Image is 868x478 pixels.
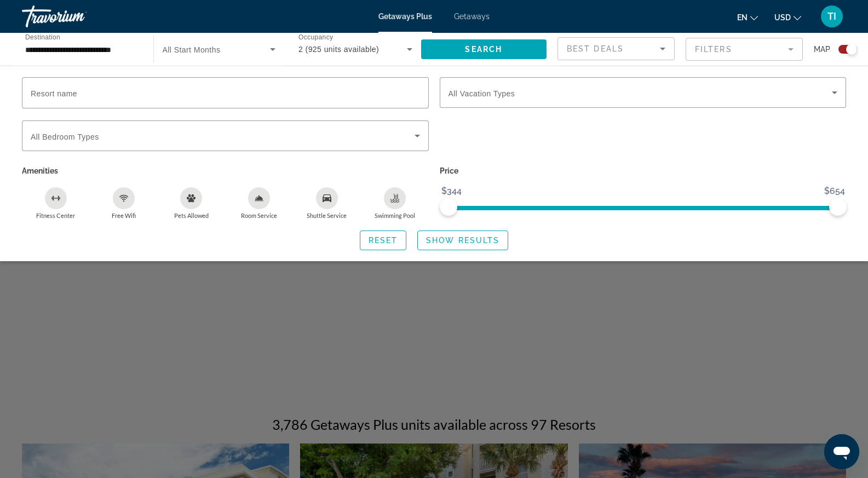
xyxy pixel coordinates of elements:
button: Change language [737,9,758,25]
span: TI [827,11,836,22]
button: Pets Allowed [158,187,226,220]
span: Map [814,42,830,57]
button: Search [421,39,547,59]
button: Swimming Pool [361,187,429,220]
span: Swimming Pool [375,212,415,219]
span: 2 (925 units available) [298,45,379,54]
span: Free Wifi [112,212,136,219]
span: ngx-slider [440,198,457,216]
span: All Vacation Types [449,89,515,98]
a: Getaways Plus [378,12,432,21]
button: Reset [360,231,407,250]
span: USD [774,13,791,22]
span: $344 [440,183,463,199]
span: $654 [823,183,847,199]
button: Shuttle Service [293,187,361,220]
span: Best Deals [567,44,624,53]
button: Free Wifi [90,187,158,220]
span: Room Service [241,212,277,219]
span: ngx-slider-max [829,198,847,216]
span: Pets Allowed [174,212,209,219]
button: User Menu [818,5,846,28]
button: Room Service [225,187,293,220]
a: Getaways [454,12,490,21]
button: Change currency [774,9,801,25]
span: Fitness Center [36,212,75,219]
span: en [737,13,748,22]
ngx-slider: ngx-slider [440,206,847,208]
span: Resort name [31,89,77,98]
button: Show Results [417,231,508,250]
iframe: Кнопка запуска окна обмена сообщениями [824,434,859,469]
span: All Bedroom Types [31,133,99,141]
span: Occupancy [298,34,333,41]
button: Filter [686,37,803,61]
span: Search [465,45,502,54]
a: Travorium [22,2,131,31]
mat-select: Sort by [567,42,665,55]
span: Shuttle Service [307,212,347,219]
p: Price [440,163,847,178]
button: Fitness Center [22,187,90,220]
span: Reset [369,236,398,245]
span: All Start Months [163,45,221,54]
span: Show Results [426,236,499,245]
p: Amenities [22,163,429,178]
span: Destination [25,33,60,41]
